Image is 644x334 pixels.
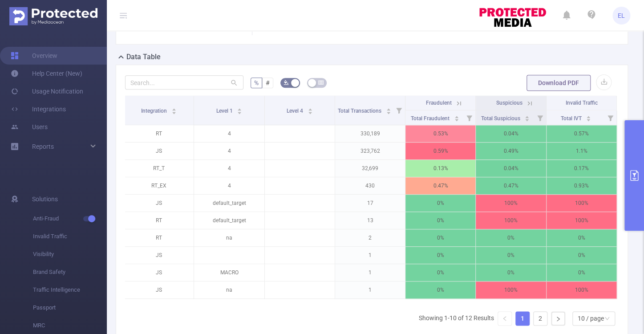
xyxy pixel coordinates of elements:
[194,281,264,298] p: na
[216,108,234,114] span: Level 1
[194,143,264,159] p: 4
[476,160,546,177] p: 0.04%
[194,195,264,212] p: default_target
[335,264,405,281] p: 1
[525,118,530,120] i: icon: caret-down
[335,229,405,246] p: 2
[481,115,522,122] span: Total Suspicious
[335,195,405,212] p: 17
[33,299,107,317] span: Passport
[405,160,475,177] p: 0.13%
[124,195,194,212] p: JS
[338,108,383,114] span: Total Transactions
[32,190,58,208] span: Solutions
[476,229,546,246] p: 0%
[33,228,107,245] span: Invalid Traffic
[335,143,405,159] p: 323,762
[476,264,546,281] p: 0%
[524,114,530,120] div: Sort
[386,107,391,112] div: Sort
[9,7,97,25] img: Protected Media
[463,110,475,125] i: Filter menu
[547,264,616,281] p: 0%
[476,281,546,298] p: 100%
[171,110,176,113] i: icon: caret-down
[476,195,546,212] p: 100%
[547,229,616,246] p: 0%
[405,177,475,194] p: 0.47%
[287,108,304,114] span: Level 4
[124,160,194,177] p: RT_T
[618,7,625,24] span: EL
[586,114,591,120] div: Sort
[533,311,547,326] li: 2
[393,96,405,125] i: Filter menu
[124,125,194,142] p: RT
[496,100,522,106] span: Suspicious
[586,118,591,120] i: icon: caret-down
[419,311,494,326] li: Showing 1-10 of 12 Results
[32,138,54,155] a: Reports
[335,177,405,194] p: 430
[237,107,242,112] div: Sort
[194,125,264,142] p: 4
[284,80,289,85] i: icon: bg-colors
[547,143,616,159] p: 1.1%
[124,229,194,246] p: RT
[405,281,475,298] p: 0%
[124,264,194,281] p: JS
[405,212,475,229] p: 0%
[476,247,546,264] p: 0%
[124,177,194,194] p: RT_EX
[171,107,177,112] div: Sort
[560,115,583,122] span: Total IVT
[11,100,66,118] a: Integrations
[527,75,591,91] button: Download PDF
[586,114,591,117] i: icon: caret-up
[411,115,451,122] span: Total Fraudulent
[534,312,547,325] a: 2
[308,110,312,113] i: icon: caret-down
[11,82,83,100] a: Usage Notification
[32,143,54,150] span: Reports
[555,316,561,322] i: icon: right
[547,160,616,177] p: 0.17%
[124,212,194,229] p: RT
[547,281,616,298] p: 100%
[308,107,312,110] i: icon: caret-up
[141,108,168,114] span: Integration
[516,312,529,325] a: 1
[547,195,616,212] p: 100%
[33,245,107,263] span: Visibility
[194,212,264,229] p: default_target
[11,47,57,65] a: Overview
[405,247,475,264] p: 0%
[33,263,107,281] span: Brand Safety
[405,125,475,142] p: 0.53%
[254,79,259,86] span: %
[194,177,264,194] p: 4
[515,311,530,326] li: 1
[405,264,475,281] p: 0%
[335,160,405,177] p: 32,699
[565,100,597,106] span: Invalid Traffic
[405,229,475,246] p: 0%
[335,125,405,142] p: 330,189
[534,110,546,125] i: Filter menu
[335,247,405,264] p: 1
[194,264,264,281] p: MACRO
[405,143,475,159] p: 0.59%
[124,281,194,298] p: JS
[194,229,264,246] p: na
[126,52,161,62] h2: Data Table
[237,110,242,113] i: icon: caret-down
[454,114,459,117] i: icon: caret-up
[547,177,616,194] p: 0.93%
[33,281,107,299] span: Traffic Intelligence
[335,281,405,298] p: 1
[33,210,107,228] span: Anti-Fraud
[11,65,82,82] a: Help Center (New)
[476,177,546,194] p: 0.47%
[604,316,610,322] i: icon: down
[125,75,243,90] input: Search...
